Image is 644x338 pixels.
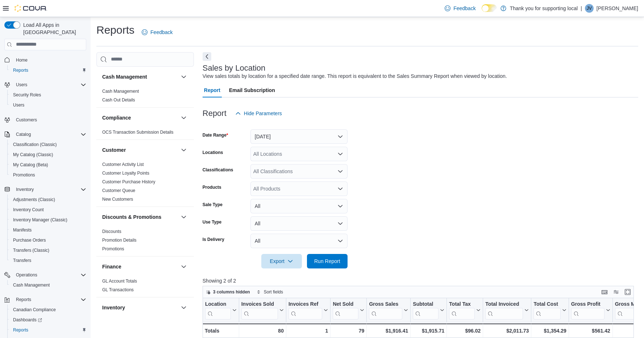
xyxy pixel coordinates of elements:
[96,128,194,139] div: Compliance
[102,197,133,202] a: New Customers
[96,277,194,297] div: Finance
[205,301,237,319] button: Location
[288,301,322,308] div: Invoices Ref
[510,4,578,13] p: Thank you for supporting local
[533,326,566,335] div: $1,354.29
[10,160,86,169] span: My Catalog (Beta)
[102,114,178,121] button: Compliance
[102,97,135,103] a: Cash Out Details
[587,4,592,13] span: JV
[571,301,604,319] div: Gross Profit
[13,247,49,253] span: Transfers (Classic)
[7,160,89,170] button: My Catalog (Beta)
[13,80,86,89] span: Users
[102,279,137,284] a: GL Account Totals
[203,132,228,138] label: Date Range
[139,25,175,39] a: Feedback
[369,301,402,319] div: Gross Sales
[413,326,444,335] div: $1,915.71
[10,66,86,75] span: Reports
[102,179,155,184] a: Customer Purchase History
[7,205,89,215] button: Inventory Count
[203,64,266,72] h3: Sales by Location
[13,80,30,89] button: Users
[7,100,89,110] button: Users
[102,213,161,221] h3: Discounts & Promotions
[229,83,275,97] span: Email Subscription
[241,301,278,308] div: Invoices Sold
[581,4,582,13] p: |
[623,288,632,296] button: Enter fullscreen
[102,304,125,311] h3: Inventory
[449,301,475,308] div: Total Tax
[16,57,28,63] span: Home
[10,226,86,234] span: Manifests
[16,82,27,88] span: Users
[449,301,475,319] div: Total Tax
[10,140,86,149] span: Classification (Classic)
[102,89,139,94] a: Cash Management
[571,301,604,308] div: Gross Profit
[10,246,52,255] a: Transfers (Classic)
[442,1,478,16] a: Feedback
[10,236,86,245] span: Purchase Orders
[241,301,278,319] div: Invoices Sold
[10,216,86,224] span: Inventory Manager (Classic)
[10,281,53,289] a: Cash Management
[7,255,89,266] button: Transfers
[10,195,58,204] a: Adjustments (Classic)
[13,162,48,168] span: My Catalog (Beta)
[288,301,322,319] div: Invoices Ref
[597,4,638,13] p: [PERSON_NAME]
[485,326,529,335] div: $2,011.73
[203,237,224,242] label: Is Delivery
[1,184,89,195] button: Inventory
[20,21,86,36] span: Load All Apps in [GEOGRAPHIC_DATA]
[13,258,31,263] span: Transfers
[413,301,444,319] button: Subtotal
[13,152,53,158] span: My Catalog (Classic)
[16,187,34,192] span: Inventory
[102,229,121,234] a: Discounts
[612,288,620,296] button: Display options
[14,5,47,12] img: Cova
[179,113,188,122] button: Compliance
[571,301,610,319] button: Gross Profit
[1,295,89,305] button: Reports
[10,305,59,314] a: Canadian Compliance
[13,307,56,313] span: Canadian Compliance
[1,270,89,280] button: Operations
[1,80,89,90] button: Users
[288,326,328,335] div: 1
[10,101,27,109] a: Users
[96,23,134,37] h1: Reports
[13,317,42,323] span: Dashboards
[13,130,34,139] button: Catalog
[7,315,89,325] a: Dashboards
[1,55,89,65] button: Home
[205,301,231,319] div: Location
[485,301,523,308] div: Total Invoiced
[369,301,402,308] div: Gross Sales
[102,238,137,243] a: Promotion Details
[10,171,38,179] a: Promotions
[13,327,28,333] span: Reports
[482,4,497,12] input: Dark Mode
[7,150,89,160] button: My Catalog (Classic)
[102,287,134,292] a: GL Transactions
[7,325,89,335] button: Reports
[102,213,178,221] button: Discounts & Promotions
[250,216,348,231] button: All
[13,185,86,194] span: Inventory
[369,326,408,335] div: $1,916.41
[413,301,439,319] div: Subtotal
[205,326,237,335] div: Totals
[485,301,523,319] div: Total Invoiced
[102,188,135,193] a: Customer Queue
[250,199,348,213] button: All
[533,301,560,308] div: Total Cost
[7,195,89,205] button: Adjustments (Classic)
[10,236,49,245] a: Purchase Orders
[7,245,89,255] button: Transfers (Classic)
[7,305,89,315] button: Canadian Compliance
